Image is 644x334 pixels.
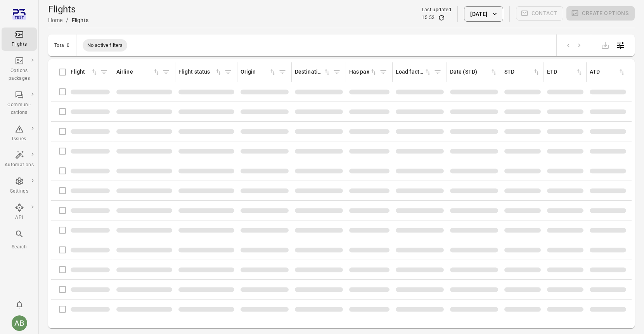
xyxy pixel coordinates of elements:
a: Flights [2,28,37,51]
a: Communi-cations [2,88,37,119]
div: Search [5,243,34,251]
span: Filter by flight [98,66,110,78]
div: AB [12,315,27,331]
div: Last updated [422,6,451,14]
span: Filter by airline [160,66,172,78]
a: Automations [2,148,37,171]
div: Settings [5,188,34,195]
div: Flights [72,16,88,24]
div: 15:52 [422,14,435,22]
div: Sort by has pax in ascending order [349,68,377,76]
button: Search [2,227,37,253]
div: Total 0 [54,43,70,48]
div: Sort by origin in ascending order [241,68,277,76]
div: Sort by date (STD) in ascending order [450,68,498,76]
span: Please make a selection to create an option package [566,6,635,22]
div: Automations [5,161,34,169]
nav: pagination navigation [563,40,585,50]
div: Sort by STD in ascending order [504,68,540,76]
span: Please make a selection to export [597,41,613,48]
div: Sort by ATD in ascending order [590,68,626,76]
button: [DATE] [464,6,503,22]
span: No active filters [83,41,128,49]
div: Sort by destination in ascending order [295,68,331,76]
h1: Flights [48,3,88,15]
a: Options packages [2,54,37,85]
span: Filter by origin [277,66,288,78]
span: Filter by destination [331,66,343,78]
div: Sort by ETD in ascending order [547,68,583,76]
div: API [5,214,34,222]
a: API [2,201,37,224]
div: Sort by load factor in ascending order [396,68,432,76]
div: Sort by flight status in ascending order [178,68,222,76]
span: Please make a selection to create communications [516,6,564,22]
div: Communi-cations [5,101,34,117]
li: / [66,15,69,25]
a: Home [48,17,63,23]
button: Refresh data [438,14,445,22]
span: Filter by flight status [222,66,234,78]
div: Sort by airline in ascending order [116,68,160,76]
nav: Breadcrumbs [48,15,88,25]
div: Options packages [5,67,34,83]
button: Aslaug Bjarnadottir [9,312,30,334]
a: Settings [2,174,37,198]
div: Issues [5,135,34,143]
a: Issues [2,122,37,145]
div: Sort by flight in ascending order [71,68,98,76]
div: Flights [5,41,34,48]
span: Filter by load factor [432,66,443,78]
span: Filter by has pax [377,66,389,78]
button: Open table configuration [613,38,628,53]
button: Notifications [12,297,27,312]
